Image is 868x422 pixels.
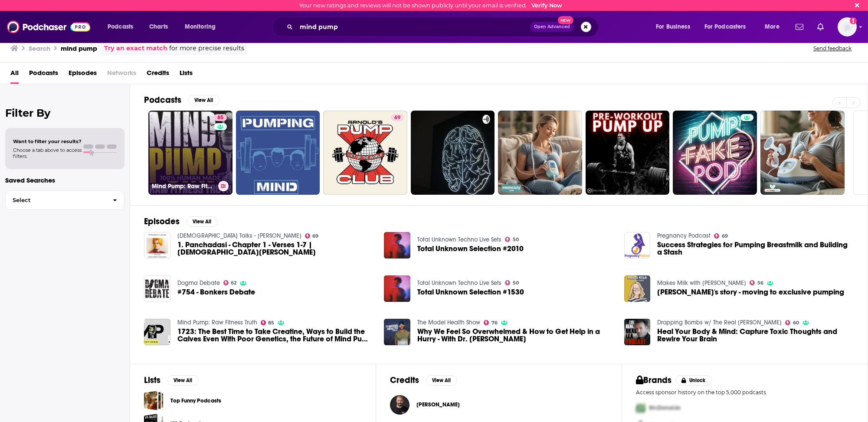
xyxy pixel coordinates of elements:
[394,114,400,122] span: 69
[513,281,519,285] span: 50
[188,95,219,105] button: View All
[624,319,651,345] img: Heal Your Body & Mind: Capture Toxic Thoughts and Rewire Your Brain
[675,375,712,386] button: Unlock
[144,232,170,258] img: 1. Panchadasi - Chapter 1 - Verses 1-7 | Swami Sarvapriyananda
[217,114,223,122] span: 85
[177,319,257,326] a: Mind Pump: Raw Fitness Truth
[384,232,410,258] img: Total Unknown Selection #2010
[656,21,690,33] span: For Business
[793,321,799,325] span: 60
[650,20,701,34] button: open menu
[6,197,106,203] span: Select
[785,320,799,325] a: 60
[624,232,651,258] img: Success Strategies for Pumping Breastmilk and Building a Stash
[170,396,221,406] a: Top Funny Podcasts
[759,20,790,34] button: open menu
[814,20,827,34] a: Show notifications dropdown
[391,114,404,121] a: 69
[722,234,728,238] span: 69
[390,395,409,415] a: Adam Schafer
[417,319,480,326] a: The Model Health Show
[657,241,854,256] a: Success Strategies for Pumping Breastmilk and Building a Stash
[624,275,651,302] img: Phoebe's story - moving to exclusive pumping
[13,147,82,159] span: Choose a tab above to access filters.
[534,25,570,29] span: Open Advanced
[657,319,782,326] a: Dropping Bombs w/ The Real Brad Lea
[187,216,218,227] button: View All
[838,17,857,36] img: User Profile
[299,2,562,9] div: Your new ratings and reviews will not be shown publicly until your email is verified.
[185,21,216,33] span: Monitoring
[144,95,181,105] h2: Podcasts
[632,399,649,417] img: First Pro Logo
[261,320,275,325] a: 85
[323,111,407,195] a: 69
[491,321,498,325] span: 76
[177,241,374,256] a: 1. Panchadasi - Chapter 1 - Verses 1-7 | Swami Sarvapriyananda
[29,44,50,52] h3: Search
[811,45,854,52] button: Send feedback
[384,275,410,302] img: Total Unknown Selection #1530
[147,66,169,84] a: Credits
[416,401,460,408] span: [PERSON_NAME]
[144,216,180,227] h2: Episodes
[144,20,173,34] a: Charts
[281,17,607,37] div: Search podcasts, credits, & more...
[149,21,168,33] span: Charts
[513,238,519,242] span: 50
[417,328,614,343] span: Why We Feel So Overwhelmed & How to Get Help in a Hurry - With Dr. [PERSON_NAME]
[144,275,170,302] img: #754 - Bonkers Debate
[417,236,501,243] a: Total Unknown Techno Live Sets
[167,375,199,386] button: View All
[657,288,844,296] span: [PERSON_NAME]'s story - moving to exclusive pumping
[144,95,219,105] a: PodcastsView All
[29,66,58,84] a: Podcasts
[390,391,608,419] button: Adam SchaferAdam Schafer
[177,279,220,287] a: Dogma Debate
[61,44,97,52] h3: mind pump
[558,16,573,24] span: New
[177,232,301,239] a: Vedanta Talks - Swami Sarvapriyananda
[5,190,124,210] button: Select
[750,280,763,285] a: 56
[169,43,244,53] span: for more precise results
[7,19,90,35] img: Podchaser - Follow, Share and Rate Podcasts
[180,66,193,84] span: Lists
[531,2,562,9] a: Verify Now
[268,321,274,325] span: 85
[144,216,218,227] a: EpisodesView All
[657,279,746,287] a: Makes Milk with Emma Pickett
[426,375,457,386] button: View All
[144,375,160,386] h2: Lists
[144,319,170,345] img: 1723: The Best Time to Take Creatine, Ways to Build the Calves Even With Poor Genetics, the Futur...
[417,245,524,252] span: Total Unknown Selection #2010
[757,281,763,285] span: 56
[704,21,746,33] span: For Podcasters
[765,21,780,33] span: More
[417,288,524,296] a: Total Unknown Selection #1530
[177,288,255,296] a: #754 - Bonkers Debate
[390,375,457,386] a: CreditsView All
[384,319,410,345] img: Why We Feel So Overwhelmed & How to Get Help in a Hurry - With Dr. Caroline Leaf
[69,66,97,84] a: Episodes
[107,66,136,84] span: Networks
[177,328,374,343] a: 1723: The Best Time to Take Creatine, Ways to Build the Calves Even With Poor Genetics, the Futur...
[657,328,854,343] span: Heal Your Body & Mind: Capture Toxic Thoughts and Rewire Your Brain
[152,183,215,190] h3: Mind Pump: Raw Fitness Truth
[148,111,233,195] a: 85Mind Pump: Raw Fitness Truth
[231,281,236,285] span: 62
[505,280,519,285] a: 50
[530,22,574,32] button: Open AdvancedNew
[636,389,854,396] p: Access sponsor history on the top 5,000 podcasts.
